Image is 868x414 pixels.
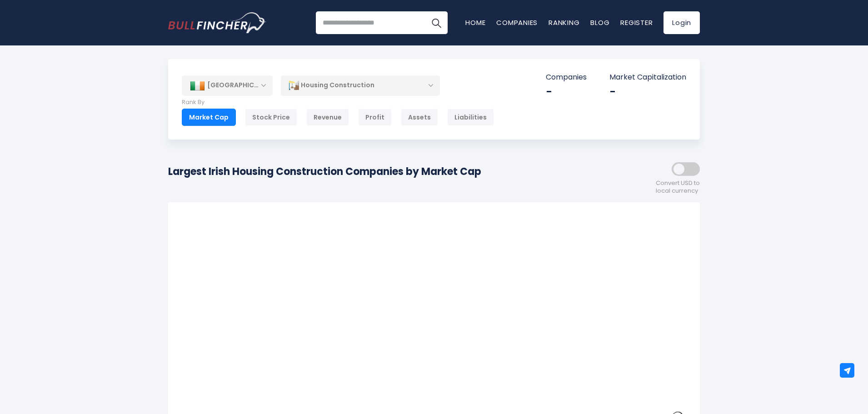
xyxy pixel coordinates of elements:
[358,109,392,126] div: Profit
[609,73,686,82] p: Market Capitalization
[182,109,236,126] div: Market Cap
[656,180,700,195] span: Convert USD to local currency
[182,99,494,106] p: Rank By
[245,109,297,126] div: Stock Price
[168,12,266,33] img: Bullfincher logo
[182,75,273,95] div: [GEOGRAPHIC_DATA]
[546,85,587,99] div: -
[425,11,448,34] button: Search
[401,109,438,126] div: Assets
[281,75,440,96] div: Housing Construction
[590,18,609,27] a: Blog
[306,109,349,126] div: Revenue
[168,164,481,179] h1: Largest Irish Housing Construction Companies by Market Cap
[465,18,485,27] a: Home
[549,18,579,27] a: Ranking
[620,18,653,27] a: Register
[168,12,266,33] a: Go to homepage
[447,109,494,126] div: Liabilities
[609,85,686,99] div: -
[663,11,700,34] a: Login
[546,73,587,82] p: Companies
[496,18,538,27] a: Companies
